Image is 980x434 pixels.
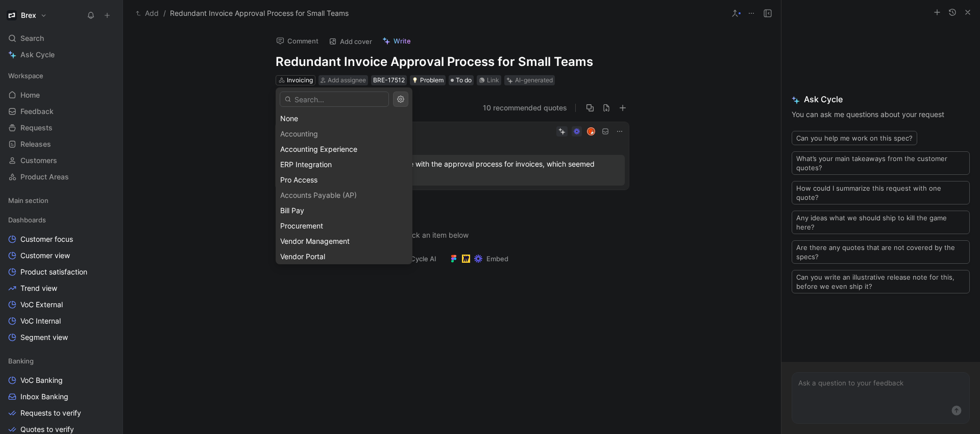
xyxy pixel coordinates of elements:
[280,160,332,169] span: ERP Integration
[280,221,323,230] span: Procurement
[280,145,357,153] span: Accounting Experience
[280,206,304,215] span: Bill Pay
[280,112,408,125] div: None
[280,92,389,107] input: Search...
[280,175,317,184] span: Pro Access
[280,252,325,261] span: Vendor Portal
[280,237,350,245] span: Vendor Management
